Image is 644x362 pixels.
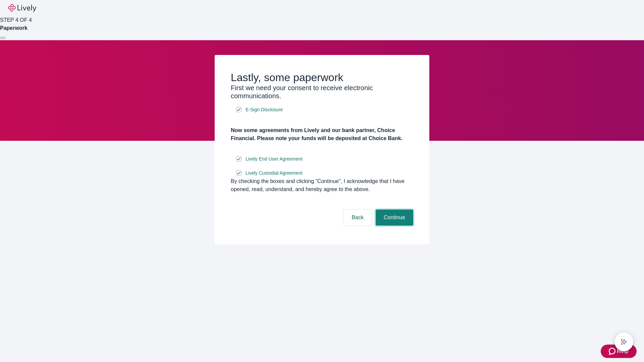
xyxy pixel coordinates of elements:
[8,4,36,12] img: Lively
[601,345,637,358] button: Zendesk support iconHelp
[343,209,372,226] button: Back
[246,156,303,163] span: Lively End User Agreement
[231,177,413,193] div: By checking the boxes and clicking “Continue", I acknowledge that I have opened, read, understand...
[231,71,413,84] h2: Lastly, some paperwork
[231,84,413,100] h3: First we need your consent to receive electronic communications.
[244,155,304,163] a: e-sign disclosure document
[621,339,627,345] svg: Lively AI Assistant
[609,347,617,355] svg: Zendesk support icon
[246,170,303,177] span: Lively Custodial Agreement
[246,106,283,113] span: E-Sign Disclosure
[244,169,304,177] a: e-sign disclosure document
[376,209,413,226] button: Continue
[614,333,633,351] button: chat
[231,126,413,142] h4: Now some agreements from Lively and our bank partner, Choice Financial. Please note your funds wi...
[617,347,629,355] span: Help
[244,106,284,114] a: e-sign disclosure document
